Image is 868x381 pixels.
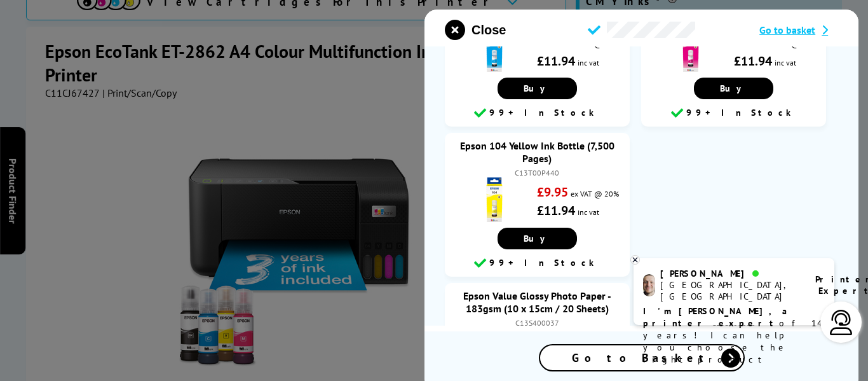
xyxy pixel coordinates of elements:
[463,289,611,315] a: Epson Value Glossy Photo Paper - 183gsm (10 x 15cm / 20 Sheets)
[472,27,517,72] img: Epson 104 Cyan Ink Bottle (7,500 Pages)
[759,24,815,36] span: Go to basket
[643,305,791,329] b: I'm [PERSON_NAME], a printer expert
[471,23,506,38] span: Close
[643,305,825,366] p: of 14 years! I can help you choose the right product
[539,344,745,371] a: Go to Basket
[537,202,575,219] strong: £11.94
[451,106,623,121] div: 99+ In Stock
[460,139,614,165] a: Epson 104 Yellow Ink Bottle (7,500 Pages)
[660,279,799,302] div: [GEOGRAPHIC_DATA], [GEOGRAPHIC_DATA]
[451,256,623,271] div: 99+ In Stock
[458,168,617,177] div: C13T00P440
[458,318,617,328] div: C13S400037
[648,106,820,121] div: 99+ In Stock
[643,274,655,296] img: ashley-livechat.png
[524,83,551,94] span: Buy
[578,58,599,67] span: inc vat
[472,177,517,222] img: Epson 104 Yellow Ink Bottle (7,500 Pages)
[668,27,713,72] img: Epson 104 Magenta Ink Bottle (7,500 Pages)
[537,184,568,200] strong: £9.95
[445,20,506,40] button: close modal
[759,24,838,36] a: Go to basket
[537,53,575,69] strong: £11.94
[660,268,799,279] div: [PERSON_NAME]
[720,83,747,94] span: Buy
[829,310,854,335] img: user-headset-light.svg
[572,350,712,365] span: Go to Basket
[734,53,772,69] strong: £11.94
[775,58,796,67] span: inc vat
[578,207,599,217] span: inc vat
[524,233,551,244] span: Buy
[571,189,619,198] span: ex VAT @ 20%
